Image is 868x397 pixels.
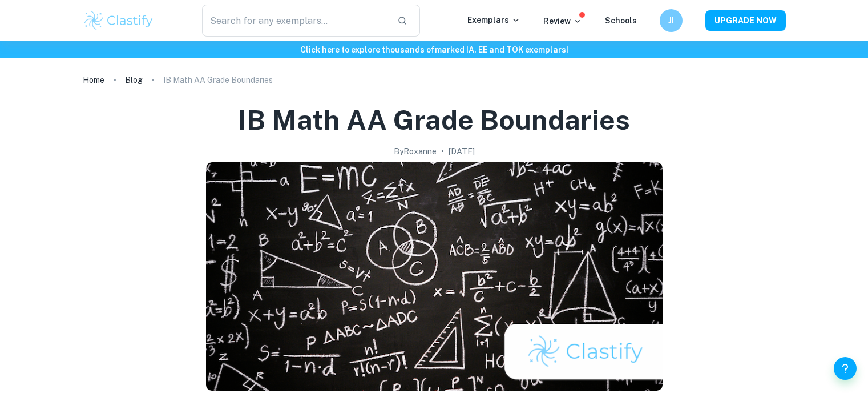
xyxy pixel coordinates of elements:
a: Home [83,72,104,88]
button: Help and Feedback [834,357,857,380]
img: IB Math AA Grade Boundaries cover image [206,162,663,391]
h6: JI [664,14,677,27]
a: Blog [125,72,143,88]
h2: [DATE] [449,145,475,158]
button: JI [660,9,683,32]
p: • [441,145,444,158]
input: Search for any exemplars... [202,5,389,37]
button: UPGRADE NOW [705,10,786,31]
h2: By Roxanne [394,145,437,158]
h6: Click here to explore thousands of marked IA, EE and TOK exemplars ! [2,43,866,56]
h1: IB Math AA Grade Boundaries [238,102,630,138]
p: Review [543,15,582,27]
p: Exemplars [467,14,520,26]
a: Schools [605,16,637,25]
img: Clastify logo [83,9,155,32]
p: IB Math AA Grade Boundaries [163,74,273,86]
